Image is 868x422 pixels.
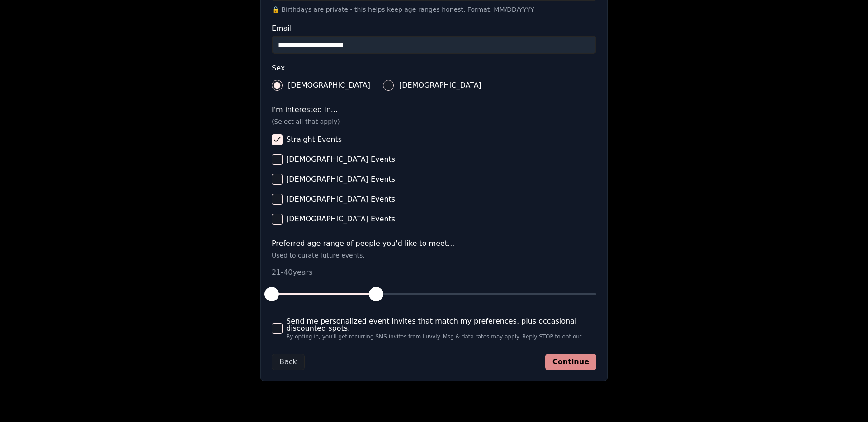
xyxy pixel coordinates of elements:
span: [DEMOGRAPHIC_DATA] Events [286,176,395,183]
button: [DEMOGRAPHIC_DATA] [272,80,283,91]
span: By opting in, you'll get recurring SMS invites from Luvvly. Msg & data rates may apply. Reply STO... [286,334,596,339]
button: [DEMOGRAPHIC_DATA] [383,80,394,91]
button: Continue [545,354,596,370]
p: 21 - 40 years [272,267,596,278]
span: [DEMOGRAPHIC_DATA] [399,82,481,89]
button: Send me personalized event invites that match my preferences, plus occasional discounted spots.By... [272,323,283,334]
label: Email [272,25,596,32]
button: Straight Events [272,134,283,145]
p: Used to curate future events. [272,251,596,260]
button: Back [272,354,305,370]
p: 🔒 Birthdays are private - this helps keep age ranges honest. Format: MM/DD/YYYY [272,5,596,14]
span: [DEMOGRAPHIC_DATA] [288,82,370,89]
label: I'm interested in... [272,106,596,113]
label: Preferred age range of people you'd like to meet... [272,240,596,247]
p: (Select all that apply) [272,117,596,126]
span: [DEMOGRAPHIC_DATA] Events [286,196,395,203]
button: [DEMOGRAPHIC_DATA] Events [272,214,283,225]
button: [DEMOGRAPHIC_DATA] Events [272,154,283,165]
button: [DEMOGRAPHIC_DATA] Events [272,174,283,185]
span: [DEMOGRAPHIC_DATA] Events [286,156,395,163]
span: [DEMOGRAPHIC_DATA] Events [286,216,395,223]
button: [DEMOGRAPHIC_DATA] Events [272,194,283,205]
label: Sex [272,65,596,72]
span: Send me personalized event invites that match my preferences, plus occasional discounted spots. [286,318,596,332]
span: Straight Events [286,136,342,143]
